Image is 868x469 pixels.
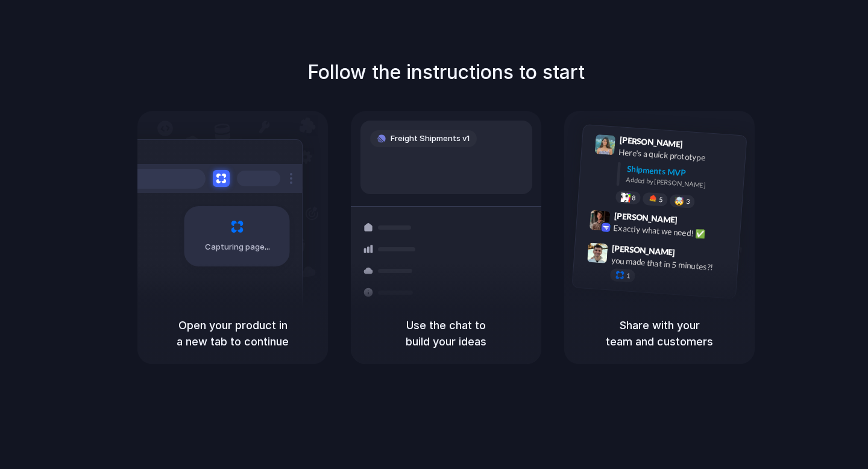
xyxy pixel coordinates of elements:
[659,197,663,203] span: 5
[391,133,470,145] span: Freight Shipments v1
[686,198,690,205] span: 3
[579,317,740,350] h5: Share with your team and customers
[152,317,313,350] h5: Open your product in a new tab to continue
[675,197,685,206] div: 🤯
[619,133,683,151] span: [PERSON_NAME]
[613,221,734,242] div: Exactly what we need! ✅
[612,242,676,259] span: [PERSON_NAME]
[632,195,636,201] span: 8
[611,254,731,274] div: you made that in 5 minutes?!
[687,139,711,154] span: 9:41 AM
[365,317,527,350] h5: Use the chat to build your ideas
[626,175,737,192] div: Added by [PERSON_NAME]
[679,247,703,262] span: 9:47 AM
[618,146,739,166] div: Here's a quick prototype
[614,209,678,227] span: [PERSON_NAME]
[307,58,585,87] h1: Follow the instructions to start
[681,215,706,229] span: 9:42 AM
[205,241,272,253] span: Capturing page
[626,163,738,183] div: Shipments MVP
[626,272,631,279] span: 1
